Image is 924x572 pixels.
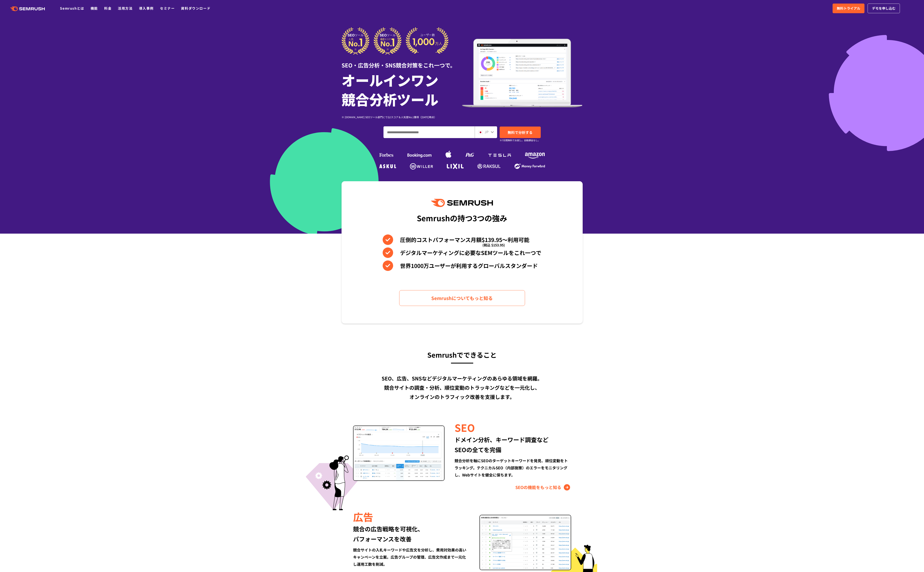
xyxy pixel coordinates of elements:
a: SEOの機能をもっと知る [515,484,571,491]
span: 無料で分析する [508,130,533,135]
li: 世界1000万ユーザーが利用するグローバルスタンダード [383,260,541,271]
a: 導入事例 [139,6,154,11]
div: Semrushの持つ3つの強み [417,210,507,226]
div: SEO [455,420,571,435]
div: 広告 [353,510,469,524]
small: ※7日間無料でお試し。自動課金なし。 [500,138,540,142]
li: 圧倒的コストパフォーマンス月額$139.95〜利用可能 [383,234,541,245]
a: 資料ダウンロード [181,6,211,11]
a: 無料で分析する [500,127,541,138]
div: SEO・広告分析・SNS競合対策をこれ一つで。 [342,55,462,69]
input: ドメイン、キーワードまたはURLを入力してください [384,127,474,138]
a: 料金 [104,6,112,11]
div: ドメイン分析、キーワード調査など SEOの全てを完備 [455,435,571,455]
span: 無料トライアル [837,6,860,11]
span: JP [485,129,489,134]
a: Semrushとは [60,6,84,11]
a: 無料トライアル [833,4,864,13]
a: Semrushについてもっと知る [399,290,525,306]
div: 競合の広告戦略を可視化、 パフォーマンスを改善 [353,524,469,544]
span: デモを申し込む [872,6,895,11]
span: (税込 $153.95) [482,240,505,250]
h3: Semrushでできること [342,349,583,360]
a: 機能 [91,6,98,11]
a: デモを申し込む [868,4,900,13]
li: デジタルマーケティングに必要なSEMツールをこれ一つで [383,247,541,258]
img: Semrush [431,199,493,207]
div: ※ [DOMAIN_NAME] SEOツール部門にてG2スコア＆人気度No.1獲得（[DATE]時点） [342,115,462,119]
a: 活用方法 [118,6,133,11]
div: SEO、広告、SNSなどデジタルマーケティングのあらゆる領域を網羅。 競合サイトの調査・分析、順位変動のトラッキングなどを一元化し、 オンラインのトラフィック改善を支援します。 [342,374,583,401]
span: Semrushについてもっと知る [431,294,493,302]
h1: オールインワン 競合分析ツール [342,70,462,109]
a: セミナー [160,6,175,11]
div: 競合サイトの入札キーワードや広告文を分析し、費用対効果の高いキャンペーンを立案。広告グループの管理、広告文作成まで一元化し運用工数を削減。 [353,546,469,568]
div: 競合分析を軸にSEOのターゲットキーワードを発見、順位変動をトラッキング。テクニカルSEO（内部施策）のエラーをモニタリングし、Webサイトを健全に保ちます。 [455,457,571,478]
